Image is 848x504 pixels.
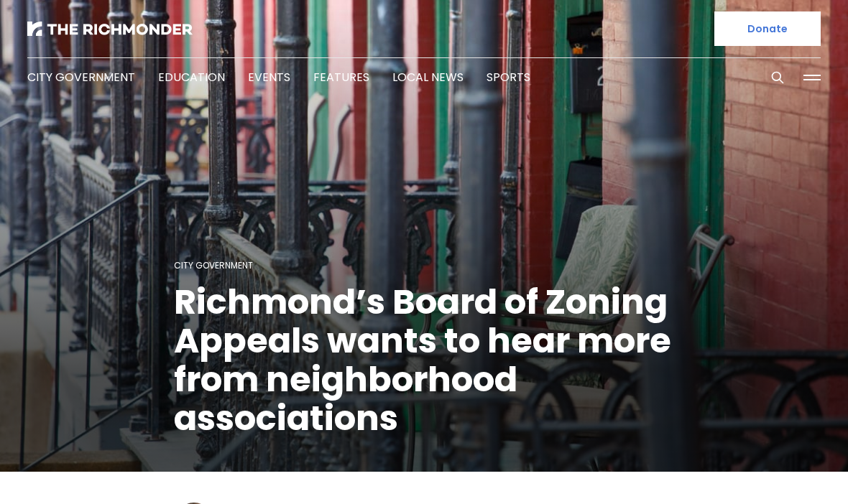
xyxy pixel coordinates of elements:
[174,259,253,271] a: City Government
[27,22,193,36] img: The Richmonder
[714,11,821,46] a: Donate
[487,69,530,85] a: Sports
[313,69,369,85] a: Features
[392,69,464,85] a: Local News
[174,283,674,438] h1: Richmond’s Board of Zoning Appeals wants to hear more from neighborhood associations
[767,67,788,88] button: Search this site
[27,69,135,85] a: City Government
[248,69,290,85] a: Events
[158,69,225,85] a: Education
